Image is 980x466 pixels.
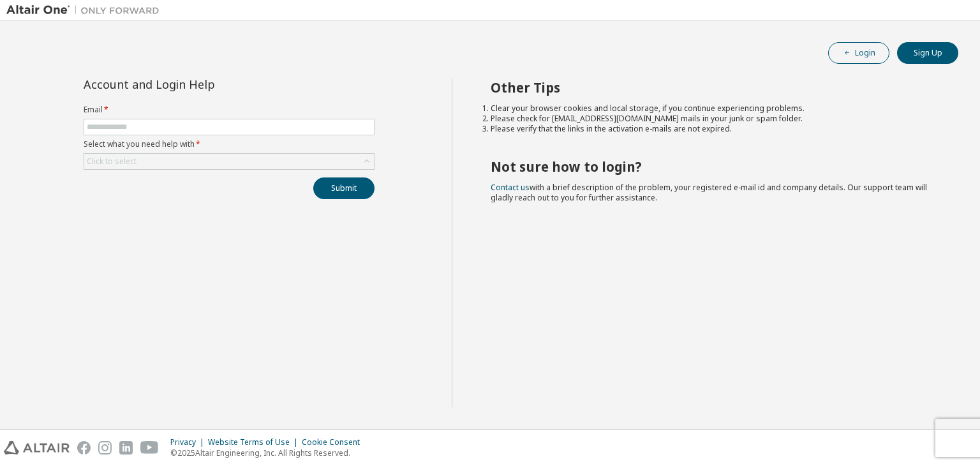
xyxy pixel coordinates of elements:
img: altair_logo.svg [4,441,70,455]
h2: Not sure how to login? [491,158,936,175]
p: © 2025 Altair Engineering, Inc. All Rights Reserved. [170,447,367,458]
li: Please check for [EMAIL_ADDRESS][DOMAIN_NAME] mails in your junk or spam folder. [491,114,936,124]
label: Select what you need help with [84,139,375,149]
li: Clear your browser cookies and local storage, if you continue experiencing problems. [491,103,936,114]
button: Sign Up [897,42,958,64]
div: Click to select [87,156,137,167]
button: Login [828,42,889,64]
label: Email [84,105,375,115]
div: Privacy [170,437,208,447]
div: Website Terms of Use [208,437,302,447]
h2: Other Tips [491,79,936,96]
img: Altair One [6,4,166,17]
img: facebook.svg [77,441,91,455]
button: Submit [313,177,375,199]
div: Account and Login Help [84,79,316,89]
a: Contact us [491,182,530,193]
img: instagram.svg [98,441,112,455]
img: youtube.svg [140,441,159,455]
li: Please verify that the links in the activation e-mails are not expired. [491,124,936,134]
img: linkedin.svg [119,441,133,455]
div: Click to select [84,154,374,169]
div: Cookie Consent [302,437,367,447]
span: with a brief description of the problem, your registered e-mail id and company details. Our suppo... [491,182,927,203]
